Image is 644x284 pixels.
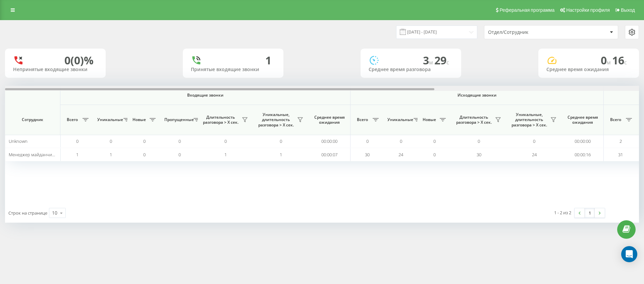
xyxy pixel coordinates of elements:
span: 0 [178,138,181,144]
span: Всего [607,117,624,122]
span: Сотрудник [11,117,54,122]
span: м [607,59,612,66]
span: м [429,59,434,66]
span: 30 [477,152,481,158]
span: Исходящие звонки [366,93,588,98]
td: 00:00:00 [562,135,604,148]
a: 1 [585,208,595,218]
span: Среднее время ожидания [314,115,345,125]
span: 0 [143,152,146,158]
span: Строк на странице [8,210,47,216]
span: Unknown [9,138,28,144]
div: Непринятые входящие звонки [13,67,98,72]
div: Отдел/Сотрудник [488,30,568,35]
span: 0 [280,138,282,144]
span: Уникальные, длительность разговора > Х сек. [257,112,295,128]
div: Среднее время ожидания [546,67,631,72]
span: 16 [612,53,627,67]
span: Уникальные, длительность разговора > Х сек. [510,112,548,128]
span: Среднее время ожидания [567,115,598,125]
span: 0 [143,138,146,144]
span: Всего [354,117,371,122]
span: 31 [618,152,623,158]
div: 1 - 2 из 2 [554,209,571,216]
span: 0 [110,138,112,144]
span: 0 [478,138,480,144]
span: Реферальная программа [499,7,554,13]
span: 0 [533,138,535,144]
td: 00:00:00 [309,135,351,148]
span: 30 [365,152,370,158]
div: Open Intercom Messenger [621,246,637,262]
span: Настройки профиля [566,7,610,13]
span: 0 [433,138,436,144]
div: 0 (0)% [64,54,94,67]
span: 0 [178,152,181,158]
span: Уникальные [387,117,412,122]
span: 2 [620,138,622,144]
span: Новые [131,117,148,122]
span: 0 [601,53,612,67]
span: 24 [532,152,537,158]
span: 1 [76,152,78,158]
span: Всего [64,117,80,122]
span: Пропущенные [164,117,192,122]
div: 1 [265,54,271,67]
span: Входящие звонки [78,93,333,98]
span: Выход [621,7,635,13]
div: Принятые входящие звонки [191,67,275,72]
div: 10 [52,210,57,216]
span: 0 [366,138,369,144]
span: Длительность разговора > Х сек. [454,115,493,125]
span: 0 [433,152,436,158]
span: Новые [421,117,438,122]
span: Длительность разговора > Х сек. [201,115,240,125]
span: 1 [110,152,112,158]
div: Среднее время разговора [369,67,453,72]
span: Менеджер майданчик II [9,152,57,158]
span: 29 [434,53,449,67]
td: 00:00:16 [562,148,604,161]
span: 0 [76,138,78,144]
span: Уникальные [97,117,121,122]
span: 24 [398,152,403,158]
span: 0 [400,138,402,144]
td: 00:00:07 [309,148,351,161]
span: 3 [423,53,434,67]
span: c [446,59,449,66]
span: 1 [280,152,282,158]
span: 1 [224,152,227,158]
span: 0 [224,138,227,144]
span: c [624,59,627,66]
